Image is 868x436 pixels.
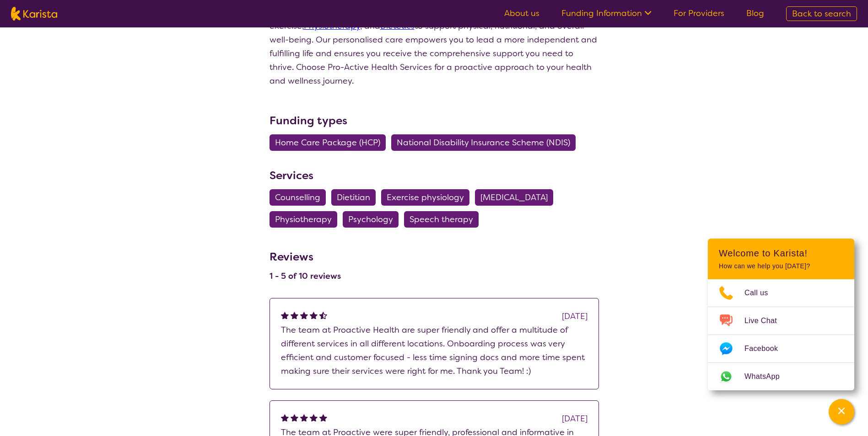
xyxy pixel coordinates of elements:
[291,414,298,421] img: fullstar
[310,311,318,319] img: fullstar
[281,311,289,319] img: fullstar
[744,342,789,356] span: Facebook
[331,192,381,203] a: Dietitian
[786,6,857,21] a: Back to search
[275,211,332,228] span: Physiotherapy
[708,363,854,390] a: Web link opens in a new tab.
[281,414,289,421] img: fullstar
[11,7,57,21] img: Karista logo
[674,8,724,19] a: For Providers
[719,248,843,259] h2: Welcome to Karista!
[397,134,570,151] span: National Disability Insurance Scheme (NDIS)
[792,8,851,19] span: Back to search
[270,271,341,282] h4: 1 - 5 of 10 reviews
[343,214,404,225] a: Psychology
[387,189,464,206] span: Exercise physiology
[270,112,599,129] h3: Funding types
[708,239,854,390] div: Channel Menu
[410,211,473,228] span: Speech therapy
[270,192,331,203] a: Counselling
[562,412,588,425] div: [DATE]
[480,189,548,206] span: [MEDICAL_DATA]
[561,8,652,19] a: Funding Information
[319,414,327,421] img: fullstar
[504,8,539,19] a: About us
[337,189,370,206] span: Dietitian
[744,286,779,300] span: Call us
[310,414,318,421] img: fullstar
[829,399,854,425] button: Channel Menu
[291,311,298,319] img: fullstar
[381,192,475,203] a: Exercise physiology
[281,323,588,378] p: The team at Proactive Health are super friendly and offer a multitude of different services in al...
[275,134,380,151] span: Home Care Package (HCP)
[746,8,764,19] a: Blog
[270,5,599,88] p: Pro-Active Health Services offers a holistic approach, integrating exercise, , and to support phy...
[348,211,393,228] span: Psychology
[719,262,843,270] p: How can we help you [DATE]?
[270,137,391,148] a: Home Care Package (HCP)
[319,311,327,319] img: halfstar
[300,414,308,421] img: fullstar
[270,214,343,225] a: Physiotherapy
[562,309,588,323] div: [DATE]
[300,311,308,319] img: fullstar
[270,244,341,265] h3: Reviews
[275,189,320,206] span: Counselling
[708,279,854,390] ul: Choose channel
[744,314,788,328] span: Live Chat
[404,214,484,225] a: Speech therapy
[475,192,559,203] a: [MEDICAL_DATA]
[270,167,599,184] h3: Services
[391,137,581,148] a: National Disability Insurance Scheme (NDIS)
[744,370,791,383] span: WhatsApp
